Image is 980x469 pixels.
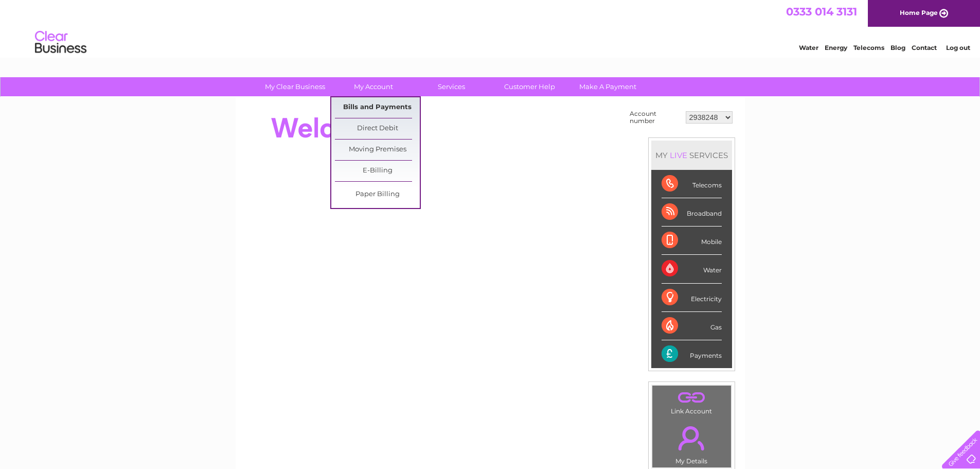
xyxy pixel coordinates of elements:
div: Broadband [662,198,722,227]
a: 0333 014 3131 [786,5,857,18]
a: Contact [912,44,937,51]
a: Bills and Payments [335,97,420,118]
div: Water [662,255,722,283]
div: Electricity [662,284,722,312]
div: Mobile [662,227,722,255]
div: LIVE [668,150,689,160]
a: . [655,388,728,406]
a: Blog [890,44,905,51]
a: Make A Payment [565,77,650,96]
td: My Details [652,418,732,468]
a: . [655,420,728,456]
td: Account number [627,108,683,127]
a: Moving Premises [335,140,420,160]
a: E-Billing [335,161,420,181]
td: Link Account [652,385,732,418]
div: Gas [662,312,722,340]
div: Telecoms [662,170,722,198]
a: Direct Debit [335,118,420,139]
a: Customer Help [487,77,572,96]
div: Clear Business is a trading name of Verastar Limited (registered in [GEOGRAPHIC_DATA] No. 3667643... [247,6,734,50]
a: Log out [946,44,970,51]
img: logo.png [34,27,87,58]
a: Telecoms [853,44,884,51]
a: My Clear Business [253,77,337,96]
a: Paper Billing [335,184,420,205]
a: My Account [331,77,416,96]
div: Payments [662,340,722,368]
a: Water [799,44,818,51]
a: Services [409,77,494,96]
div: MY SERVICES [651,141,732,170]
a: Energy [825,44,847,51]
